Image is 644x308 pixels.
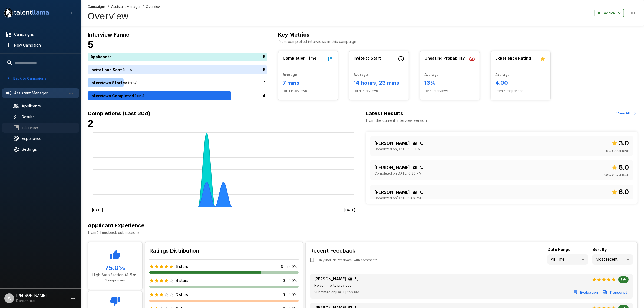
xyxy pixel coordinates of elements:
[287,292,299,297] p: ( 0.0 %)
[108,4,109,9] span: /
[283,78,333,87] h6: 7 mins
[495,56,531,60] b: Experience Rating
[88,230,638,235] p: from 4 feedback submissions
[111,4,140,9] span: Assistant Manager
[547,254,588,265] div: All Time
[375,164,410,171] p: [PERSON_NAME]
[105,278,125,282] span: 3 responses
[572,288,599,297] button: Evaluation
[619,163,629,171] b: 5.0
[355,277,359,281] div: Click to copy
[375,171,422,176] span: Completed on [DATE] 6:30 PM
[92,264,138,272] h5: 75.0 %
[354,78,404,87] h6: 14 hours, 23 mins
[283,88,333,94] span: for 4 interviews
[375,146,421,152] span: Completed on [DATE] 1:53 PM
[412,165,417,170] div: Click to copy
[419,190,423,194] div: Click to copy
[283,73,297,77] b: Average
[348,277,352,281] div: Click to copy
[606,148,629,154] span: 0 % Cheat Risk
[278,39,638,44] p: from completed interviews in this campaign
[424,73,439,77] b: Average
[263,54,265,60] p: 5
[424,88,475,94] span: for 4 interviews
[424,56,465,60] b: Cheating Probability
[280,264,283,269] p: 3
[354,56,381,60] b: Invite to Start
[375,189,410,195] p: [PERSON_NAME]
[88,5,106,9] u: Campaigns
[495,78,546,87] h6: 4.00
[611,187,629,197] span: Overall score out of 10
[314,276,346,282] p: [PERSON_NAME]
[176,278,188,283] p: 4 stars
[495,73,510,77] b: Average
[176,292,188,297] p: 3 stars
[263,93,265,99] p: 4
[592,254,633,265] div: Most recent
[354,73,368,77] b: Average
[88,31,131,38] b: Interview Funnel
[92,272,138,278] p: High Satisfaction (4-5★)
[595,9,624,17] button: Active
[611,138,629,148] span: Overall score out of 10
[412,141,417,145] div: Click to copy
[88,11,161,22] h4: Overview
[88,222,144,229] b: Applicant Experience
[619,188,629,196] b: 6.0
[611,162,629,173] span: Overall score out of 10
[375,140,410,146] p: [PERSON_NAME]
[604,173,629,178] span: 50 % Cheat Risk
[264,80,265,86] p: 1
[149,246,299,255] h6: Ratings Distribution
[602,288,629,297] button: Transcript
[618,277,629,282] span: 5★
[366,110,404,117] b: Latest Results
[547,247,570,252] b: Date Range
[263,67,265,73] p: 5
[146,4,161,9] span: Overview
[375,195,421,201] span: Completed on [DATE] 1:46 PM
[592,247,607,252] b: Sort By
[419,165,423,170] div: Click to copy
[176,264,188,269] p: 5 stars
[88,118,94,129] b: 2
[619,139,629,147] b: 3.0
[495,88,546,94] span: from 4 responses
[317,257,378,263] span: Only include feedback with comments
[310,246,382,255] h6: Recent Feedback
[285,264,299,269] p: ( 75.0 %)
[615,109,638,117] button: View All
[344,208,355,212] tspan: [DATE]
[283,56,316,60] b: Completion Time
[143,4,144,9] span: /
[282,292,285,297] p: 0
[606,197,629,203] span: 0 % Cheat Risk
[354,88,404,94] span: for 4 interviews
[419,141,423,145] div: Click to copy
[88,110,150,117] b: Completions (Last 30d)
[282,278,285,283] p: 0
[92,208,103,212] tspan: [DATE]
[314,290,359,295] span: Submitted on [DATE] 1:53 PM
[88,39,94,50] b: 5
[287,278,299,283] p: ( 0.0 %)
[412,190,417,194] div: Click to copy
[366,118,427,123] p: from the current interview version
[314,283,352,287] span: No comments provided.
[424,78,475,87] h6: 13%
[278,31,309,38] b: Key Metrics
